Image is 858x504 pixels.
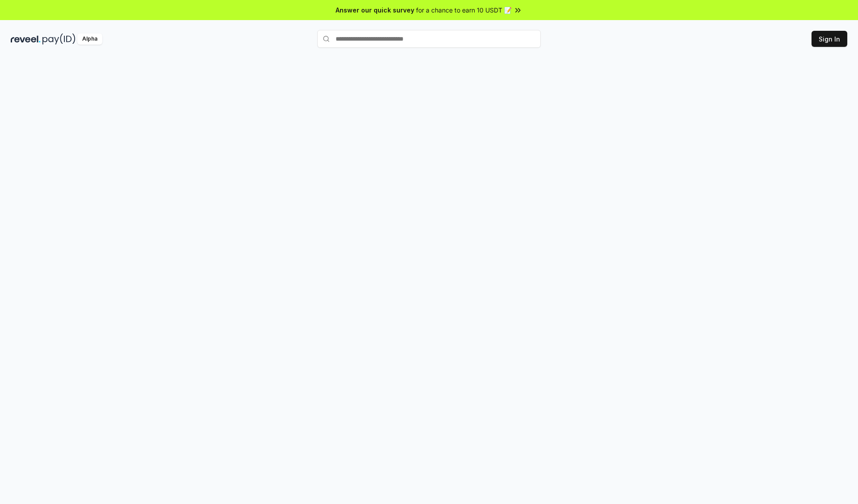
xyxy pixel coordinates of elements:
span: Answer our quick survey [336,5,414,15]
div: Alpha [77,33,102,45]
img: pay_id [42,33,76,45]
button: Sign In [812,31,847,47]
span: for a chance to earn 10 USDT 📝 [416,5,512,15]
img: reveel_dark [11,33,41,45]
